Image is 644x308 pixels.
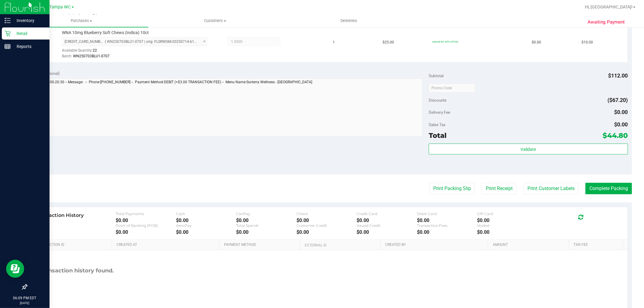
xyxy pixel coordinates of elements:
span: $25.00 [383,40,394,45]
div: Check [296,211,357,216]
div: $0.00 [417,218,477,223]
div: Total Payments [116,211,176,216]
a: Amount [493,243,567,247]
span: ($67.20) [608,97,628,103]
div: $0.00 [236,229,296,235]
span: Tampa WC [50,5,71,10]
span: Subtotal [429,73,444,78]
span: $10.00 [582,40,593,45]
inline-svg: Inventory [5,17,11,24]
button: Complete Packing [585,183,632,194]
a: Created By [385,243,486,247]
p: [DATE] [3,301,47,305]
div: Point of Banking (POB) [116,223,176,228]
div: Customer Credit [296,223,357,228]
a: Created At [117,243,217,247]
div: AeroPay [176,223,236,228]
inline-svg: Reports [5,43,11,49]
span: Batch: [62,54,72,58]
div: $0.00 [477,229,537,235]
p: Retail [11,30,47,37]
span: $0.00 [614,121,628,128]
div: $0.00 [296,229,357,235]
span: WN250703BLU1-0707 [73,54,110,58]
div: Transaction Fees [417,223,477,228]
span: Hi, [GEOGRAPHIC_DATA]! [585,5,633,9]
a: Txn Fee [574,243,620,247]
span: Total [429,131,447,140]
span: Awaiting Payment [588,19,625,26]
div: Credit Card [357,211,417,216]
div: $0.00 [357,229,417,235]
div: $0.00 [176,218,236,223]
a: Purchases [14,14,148,27]
div: Available Quantity: [62,46,215,58]
span: Discounts [429,95,447,106]
p: 06:09 PM EDT [3,295,47,301]
span: Delivery Fee [429,110,450,115]
a: Transaction ID [36,243,110,247]
span: Sales Tax [429,122,446,127]
span: $112.00 [608,72,628,79]
button: Print Packing Slip [429,183,475,194]
div: Issued Credit [357,223,417,228]
span: $44.80 [603,131,628,140]
span: WNA 10mg Blueberry Soft Chews (Indica) 10ct [62,30,149,36]
div: Debit Card [417,211,477,216]
div: $0.00 [417,229,477,235]
div: Cash [176,211,236,216]
span: $0.00 [614,109,628,115]
span: Validate [521,147,536,152]
div: Voided [477,223,537,228]
div: Total Spendr [236,223,296,228]
th: External ID [300,240,380,251]
div: $0.00 [116,229,176,235]
a: Payment Method [224,243,298,247]
inline-svg: Retail [5,30,11,37]
p: Inventory [11,17,47,24]
span: $0.00 [532,40,541,45]
div: No transaction history found. [31,250,114,291]
div: $0.00 [176,229,236,235]
p: Reports [11,43,47,50]
div: Gift Card [477,211,537,216]
button: Print Receipt [482,183,517,194]
span: 22 [93,48,97,52]
input: Promo Code [429,84,476,93]
div: $0.00 [477,218,537,223]
a: Customers [148,14,282,27]
iframe: Resource center [6,260,24,278]
div: CanPay [236,211,296,216]
button: Print Customer Labels [524,183,578,194]
div: $0.00 [357,218,417,223]
button: Validate [429,144,628,154]
div: $0.00 [236,218,296,223]
span: Purchases [14,18,148,24]
span: second-60: 60% off line [432,40,458,43]
div: $0.00 [116,218,176,223]
div: $0.00 [296,218,357,223]
span: Customers [149,18,282,24]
